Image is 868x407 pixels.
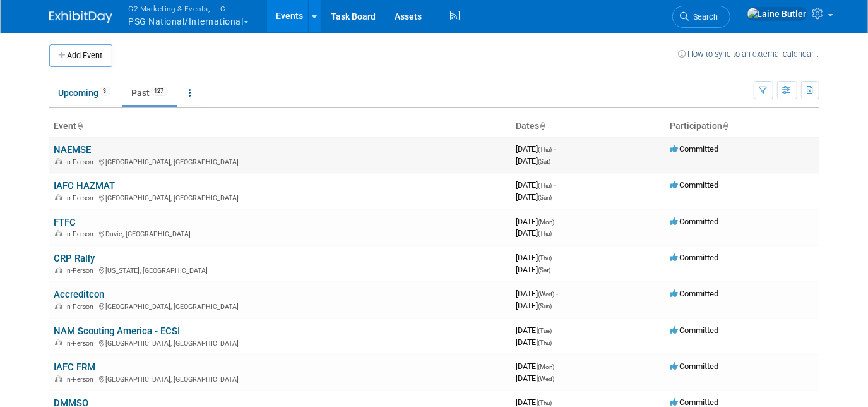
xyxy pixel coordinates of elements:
span: In-Person [66,375,98,384]
img: In-Person Event [55,375,62,382]
img: In-Person Event [55,339,62,346]
span: G2 Marketing & Events, LLC [129,2,249,15]
span: (Sat) [538,158,551,165]
span: (Mon) [538,219,555,226]
span: - [554,398,556,407]
a: FTFC [54,217,76,228]
span: (Thu) [538,399,552,406]
span: 3 [100,87,110,96]
div: [GEOGRAPHIC_DATA], [GEOGRAPHIC_DATA] [54,374,506,384]
div: [GEOGRAPHIC_DATA], [GEOGRAPHIC_DATA] [54,301,506,311]
span: 127 [151,87,168,96]
th: Participation [665,116,819,137]
img: In-Person Event [55,194,62,200]
span: - [554,144,556,154]
span: Committed [670,144,719,154]
img: In-Person Event [55,303,62,309]
span: - [557,361,559,371]
span: (Tue) [538,327,552,334]
span: (Sat) [538,267,551,274]
th: Dates [511,116,665,137]
span: Committed [670,180,719,190]
a: Sort by Event Name [77,121,83,131]
span: - [554,253,556,262]
div: [GEOGRAPHIC_DATA], [GEOGRAPHIC_DATA] [54,337,506,348]
span: [DATE] [516,398,556,407]
span: - [557,289,559,298]
div: [US_STATE], [GEOGRAPHIC_DATA] [54,265,506,275]
span: [DATE] [516,374,555,383]
span: [DATE] [516,289,559,298]
span: In-Person [66,194,98,202]
span: (Mon) [538,363,555,370]
span: In-Person [66,303,98,311]
span: (Thu) [538,146,552,153]
span: Committed [670,398,719,407]
span: [DATE] [516,144,556,154]
div: Davie, [GEOGRAPHIC_DATA] [54,228,506,238]
a: Upcoming3 [49,81,120,105]
span: In-Person [66,158,98,166]
span: (Wed) [538,375,555,382]
a: How to sync to an external calendar... [679,49,819,59]
a: Search [672,6,730,28]
span: In-Person [66,230,98,238]
span: [DATE] [516,192,552,202]
span: (Wed) [538,291,555,298]
a: Sort by Participation Type [723,121,729,131]
span: (Thu) [538,339,552,346]
img: ExhibitDay [49,11,112,23]
button: Add Event [49,44,112,67]
span: - [557,217,559,226]
span: Committed [670,289,719,298]
a: NAEMSE [54,144,92,155]
span: [DATE] [516,253,556,262]
span: (Thu) [538,230,552,237]
img: Laine Butler [747,7,807,21]
img: In-Person Event [55,267,62,273]
div: [GEOGRAPHIC_DATA], [GEOGRAPHIC_DATA] [54,156,506,166]
span: Committed [670,361,719,371]
a: IAFC FRM [54,361,96,373]
a: IAFC HAZMAT [54,180,116,191]
span: (Thu) [538,255,552,262]
span: [DATE] [516,301,552,310]
span: In-Person [66,339,98,348]
img: In-Person Event [55,158,62,164]
span: [DATE] [516,217,559,226]
span: In-Person [66,267,98,275]
span: [DATE] [516,361,559,371]
span: - [554,180,556,190]
span: (Thu) [538,182,552,189]
a: Past127 [122,81,177,105]
span: [DATE] [516,156,551,166]
span: (Sun) [538,303,552,310]
span: [DATE] [516,228,552,238]
span: Committed [670,325,719,335]
img: In-Person Event [55,230,62,236]
span: Search [689,12,718,21]
th: Event [49,116,511,137]
a: NAM Scouting America - ECSI [54,325,181,337]
span: [DATE] [516,337,552,347]
span: [DATE] [516,325,556,335]
a: CRP Rally [54,253,95,264]
span: [DATE] [516,180,556,190]
span: [DATE] [516,265,551,274]
span: (Sun) [538,194,552,201]
span: Committed [670,217,719,226]
a: Accreditcon [54,289,105,300]
a: Sort by Start Date [540,121,546,131]
span: Committed [670,253,719,262]
div: [GEOGRAPHIC_DATA], [GEOGRAPHIC_DATA] [54,192,506,202]
span: - [554,325,556,335]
